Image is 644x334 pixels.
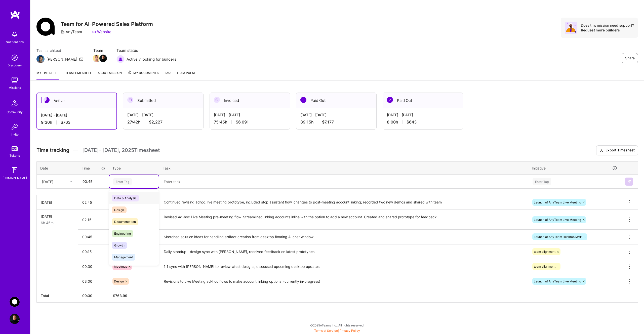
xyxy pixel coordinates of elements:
a: Team timesheet [65,70,92,80]
span: Meetings [114,265,127,268]
input: HH:MM [78,196,109,209]
div: Request more builders [581,28,634,32]
img: Company Logo [36,18,55,36]
div: Paid Out [296,93,376,108]
span: Team [93,48,106,53]
div: Active [37,93,116,108]
span: $6,091 [236,119,249,125]
a: Team Member Avatar [100,54,106,63]
div: 89:15 h [300,119,372,125]
img: teamwork [10,75,20,85]
span: Launch of AnyTeam Live Meeting [534,218,581,222]
a: Team Member Avatar [93,54,100,63]
div: Invoiced [210,93,290,108]
div: Enter Tag [113,178,132,185]
img: guide book [10,165,20,175]
span: [DATE] - [DATE] , 2025 Timesheet [82,147,160,153]
img: discovery [10,53,20,63]
img: Invite [10,122,20,132]
div: [DATE] [41,200,74,205]
img: User Avatar [10,314,20,324]
a: Team Pulse [177,70,196,80]
img: tokens [12,146,18,151]
span: | [314,329,360,332]
th: Date [37,161,78,175]
div: 9:30 h [41,120,112,125]
div: Submitted [123,93,203,108]
span: Team status [116,48,176,53]
span: Team Pulse [177,71,196,75]
img: Invoiced [214,97,220,103]
img: logo [10,10,20,19]
button: Share [622,53,638,63]
span: Engineering [112,230,133,237]
div: [DOMAIN_NAME] [3,175,27,181]
img: Team Member Avatar [99,55,107,62]
div: Community [7,109,23,115]
th: Total [37,289,78,302]
a: Website [92,29,111,34]
div: Missions [9,85,21,90]
span: Design [114,279,124,283]
a: My timesheet [36,70,59,80]
img: Paid Out [300,97,306,103]
div: 75:45 h [214,119,286,125]
div: [DATE] - [DATE] [387,112,459,117]
div: [DATE] - [DATE] [41,112,112,118]
i: icon Mail [79,57,83,61]
div: Invite [11,132,19,137]
img: Avatar [565,22,577,34]
span: Team architect [36,48,83,53]
img: Actively looking for builders [116,55,125,63]
span: $763 [61,120,70,125]
div: [DATE] - [DATE] [300,112,372,117]
textarea: Revised Ad-hoc Live Meeting pre-meeting flow. Streamlined linking accounts inline with the option... [160,210,528,229]
span: $7,177 [322,119,334,125]
a: AnyTeam: Team for AI-Powered Sales Platform [8,297,21,307]
span: $ 763.99 [113,294,127,298]
img: bell [10,29,20,39]
img: Team Member Avatar [93,55,100,62]
span: $2,227 [149,119,163,125]
span: Documentation [112,218,138,225]
th: 09:30 [78,289,109,302]
textarea: Daily standup - design sync with [PERSON_NAME], received feedback on latest prototypes [160,245,528,259]
div: © 2025 ATeams Inc., All rights reserved. [30,319,644,331]
div: Paid Out [383,93,463,108]
div: [DATE] [41,214,74,219]
i: icon Download [599,148,603,153]
div: Tokens [10,153,20,158]
i: icon CompanyGray [61,30,65,34]
input: HH:MM [78,260,109,273]
span: My Documents [128,70,159,76]
span: $643 [407,119,417,125]
img: Submitted [127,97,133,103]
span: Time tracking [36,147,69,153]
div: Discovery [8,63,22,68]
i: icon Chevron [69,180,72,183]
a: Terms of Service [314,329,338,332]
div: 6h 45m [41,220,74,225]
div: Enter Tag [533,178,551,185]
div: [DATE] - [DATE] [127,112,199,117]
button: Export Timesheet [596,145,638,155]
img: Submit [627,180,631,184]
img: AnyTeam: Team for AI-Powered Sales Platform [10,297,20,307]
span: Launch of AnyTeam Live Meeting [534,279,581,283]
a: Privacy Policy [340,329,360,332]
div: AnyTeam [61,29,82,34]
span: Growth [112,242,127,249]
textarea: Revisions to Live Meeting ad-hoc flows to make account linking optional (currently in-progress) [160,275,528,288]
div: [DATE] - [DATE] [214,112,286,117]
div: Initiative [532,165,617,171]
img: Community [9,97,21,109]
div: 27:42 h [127,119,199,125]
div: Time [82,165,105,171]
span: Design [112,206,127,213]
span: team alignment [534,250,555,254]
img: Active [44,97,50,103]
span: Share [625,56,635,61]
a: About Mission [98,70,122,80]
h3: Team for AI-Powered Sales Platform [61,21,153,27]
span: team alignment [534,265,555,268]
